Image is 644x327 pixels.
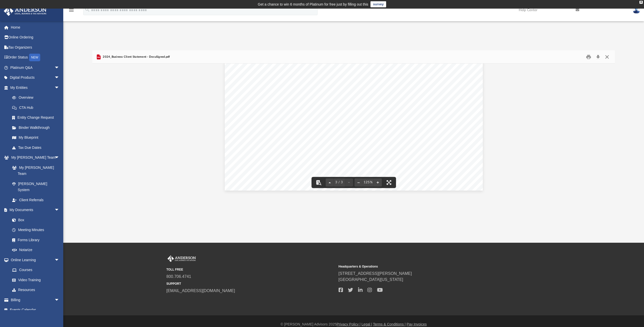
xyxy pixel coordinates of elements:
a: survey [370,1,386,7]
a: Digital Productsarrow_drop_down [4,73,67,83]
a: [EMAIL_ADDRESS][DOMAIN_NAME] [167,289,235,293]
a: My Entitiesarrow_drop_down [4,83,67,93]
a: Tax Due Dates [7,142,67,153]
span: arrow_drop_down [54,205,65,215]
div: File preview [92,64,615,194]
a: Resources [7,285,65,295]
a: [PERSON_NAME] System [7,179,65,195]
a: 800.706.4741 [167,274,191,279]
a: My [PERSON_NAME] Teamarrow_drop_down [4,153,65,163]
button: Print [584,53,594,61]
a: Forms Library [7,235,62,245]
a: Entity Change Request [7,113,67,123]
div: © [PERSON_NAME] Advisors 2025 [63,322,644,327]
a: Terms & Conditions | [373,322,406,326]
a: Order StatusNEW [4,52,67,63]
a: Privacy Policy | [337,322,361,326]
small: SUPPORT [167,281,335,286]
span: arrow_drop_down [54,73,65,83]
button: Zoom out [355,177,363,188]
span: arrow_drop_down [54,63,65,73]
button: Close [603,53,612,61]
small: TOLL FREE [167,267,335,272]
a: Meeting Minutes [7,225,65,235]
a: [STREET_ADDRESS][PERSON_NAME] [339,271,412,276]
a: Overview [7,93,67,103]
button: Enter fullscreen [383,177,394,188]
button: Zoom in [374,177,382,188]
a: menu [68,10,74,13]
a: Events Calendar [4,305,67,315]
button: Previous page [326,177,334,188]
div: Get a chance to win 6 months of Platinum for free just by filling out this [258,1,368,7]
a: Box [7,215,62,225]
span: arrow_drop_down [54,295,65,305]
a: Platinum Q&Aarrow_drop_down [4,63,67,73]
i: search [85,7,90,12]
a: Video Training [7,275,62,285]
a: Billingarrow_drop_down [4,295,67,305]
a: Client Referrals [7,195,65,205]
img: User Pic [633,6,640,14]
a: My Documentsarrow_drop_down [4,205,65,215]
div: Preview [92,50,615,194]
button: Download [593,53,603,61]
div: NEW [29,54,40,61]
a: CTA Hub [7,103,67,113]
img: Anderson Advisors Platinum Portal [167,255,197,262]
img: Anderson Advisors Platinum Portal [2,6,48,16]
span: A n d e r s o n A d v i s o r s . c o m | 8 0 0 . 7 0 6 . 4 7 4 1 | N e v a d a | Wa s h i n g t ... [240,181,372,184]
a: My [PERSON_NAME] Team [7,162,62,179]
a: Notarize [7,245,65,255]
button: 3 / 3 [334,177,345,188]
button: Toggle findbar [313,177,324,188]
span: 8 [466,181,468,184]
span: Rev1.12172024 [435,181,456,184]
span: arrow_drop_down [54,255,65,265]
a: Binder Walkthrough [7,122,67,133]
a: Tax Organizers [4,42,67,52]
i: menu [68,7,74,13]
span: 2024_Business Client Statement - DocuSigned.pdf [102,55,170,59]
div: close [639,1,643,4]
a: Pay Invoices [407,322,427,326]
a: Online Learningarrow_drop_down [4,255,65,265]
span: arrow_drop_down [54,83,65,93]
div: Current zoom level [363,181,374,184]
a: Courses [7,265,65,275]
small: Headquarters & Operations [339,264,507,269]
a: My Blueprint [7,133,65,143]
a: Home [4,22,67,32]
a: Legal | [362,322,372,326]
span: 3 / 3 [334,181,345,184]
div: Document Viewer [92,64,615,194]
a: Online Ordering [4,32,67,43]
a: [GEOGRAPHIC_DATA][US_STATE] [339,277,403,282]
span: arrow_drop_down [54,153,65,163]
